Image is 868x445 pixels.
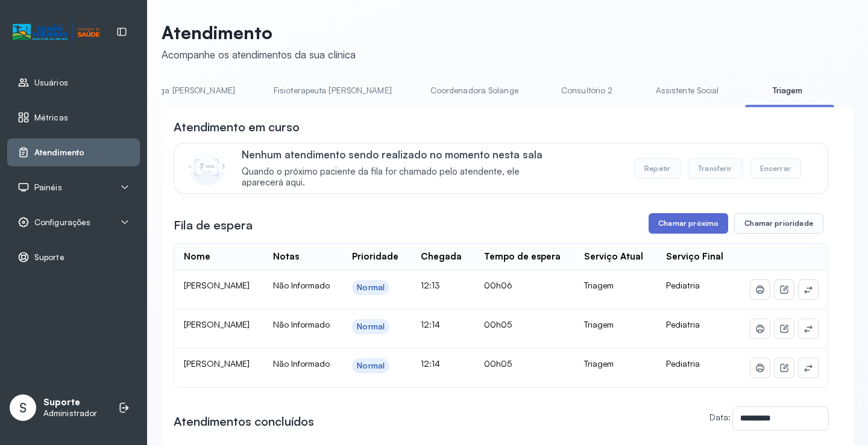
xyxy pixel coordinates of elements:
div: Triagem [584,280,647,291]
span: Usuários [34,78,68,88]
a: Coordenadora Solange [418,81,530,101]
span: Não Informado [273,280,330,290]
a: Atendimento [17,146,130,158]
span: Configurações [34,217,90,228]
div: Normal [357,322,385,332]
div: Normal [357,282,385,293]
h3: Atendimentos concluídos [174,413,314,430]
span: 12:14 [421,319,440,329]
div: Triagem [584,358,647,369]
div: Triagem [584,319,647,330]
a: Triagem [745,81,829,101]
a: Usuários [17,76,130,89]
div: Acompanhe os atendimentos da sua clínica [162,48,356,61]
span: 00h06 [484,280,512,290]
span: Pediatria [666,358,700,369]
span: 12:13 [421,280,440,290]
a: Consultório 2 [545,81,629,101]
div: Chegada [421,251,462,263]
span: Atendimento [34,148,84,158]
p: Nenhum atendimento sendo realizado no momento nesta sala [242,148,561,161]
h3: Atendimento em curso [174,119,300,135]
a: Assistente Social [644,81,731,101]
p: Suporte [43,397,97,408]
button: Repetir [634,158,681,179]
p: Administrador [43,408,97,419]
span: [PERSON_NAME] [184,358,250,369]
span: Suporte [34,252,64,263]
button: Encerrar [750,158,801,179]
div: Normal [357,361,385,371]
button: Transferir [688,158,743,179]
span: Não Informado [273,358,330,369]
p: Atendimento [162,22,356,43]
label: Data: [709,412,731,422]
div: Nome [184,251,210,263]
span: [PERSON_NAME] [184,319,250,329]
div: Serviço Atual [584,251,643,263]
span: [PERSON_NAME] [184,280,250,290]
span: Pediatria [666,319,700,329]
h3: Fila de espera [174,217,253,234]
span: Painéis [34,182,62,193]
span: 00h05 [484,319,512,329]
span: Quando o próximo paciente da fila for chamado pelo atendente, ele aparecerá aqui. [242,166,561,189]
div: Serviço Final [666,251,723,263]
div: Tempo de espera [484,251,561,263]
img: Imagem de CalloutCard [189,149,225,185]
div: Prioridade [352,251,398,263]
span: Métricas [34,113,68,123]
span: 00h05 [484,358,512,369]
div: Notas [273,251,299,263]
a: Fisioterapeuta [PERSON_NAME] [262,81,404,101]
button: Chamar próximo [649,213,728,234]
span: Não Informado [273,319,330,329]
img: Logotipo do estabelecimento [13,22,99,42]
button: Chamar prioridade [734,213,823,234]
a: Psicologa [PERSON_NAME] [121,81,247,101]
span: 12:14 [421,358,440,369]
a: Métricas [17,111,130,123]
span: Pediatria [666,280,700,290]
